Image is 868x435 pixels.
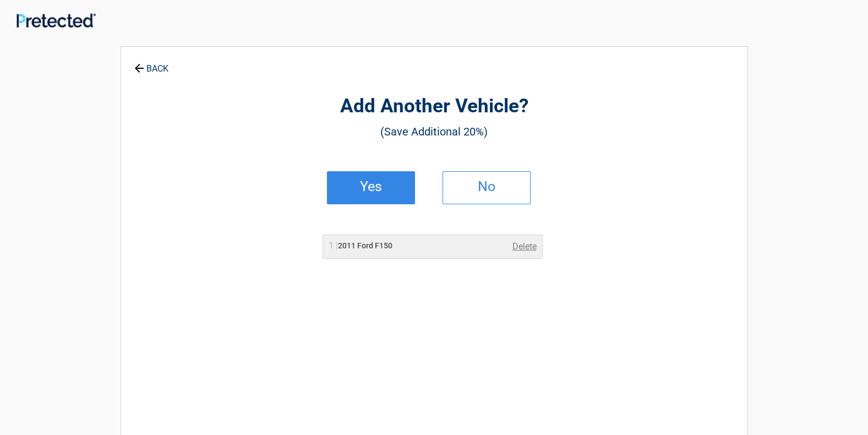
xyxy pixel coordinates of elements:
[132,54,171,73] a: BACK
[17,13,96,28] img: Main Logo
[329,240,338,251] span: 1 |
[454,183,519,191] h2: No
[512,240,537,253] a: Delete
[182,122,687,141] h3: (Save Additional 20%)
[339,183,403,191] h2: Yes
[329,240,392,252] h2: 2011 Ford F150
[182,94,687,119] h2: Add Another Vehicle?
